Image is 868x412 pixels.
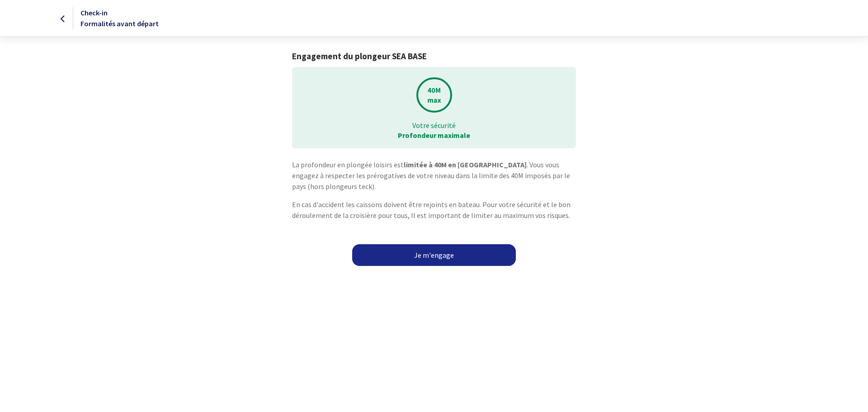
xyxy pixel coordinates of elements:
a: Je m'engage [352,244,516,266]
strong: limitée à 40M en [GEOGRAPHIC_DATA] [404,160,527,169]
p: Votre sécurité [298,120,569,130]
p: La profondeur en plongée loisirs est . Vous vous engagez à respecter les prérogatives de votre ni... [292,159,576,192]
h1: Engagement du plongeur SEA BASE [292,51,576,62]
span: Check-in Formalités avant départ [80,8,159,28]
strong: Profondeur maximale [398,131,470,140]
p: En cas d'accident les caissons doivent être rejoints en bateau. Pour votre sécurité et le bon dér... [292,199,576,221]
